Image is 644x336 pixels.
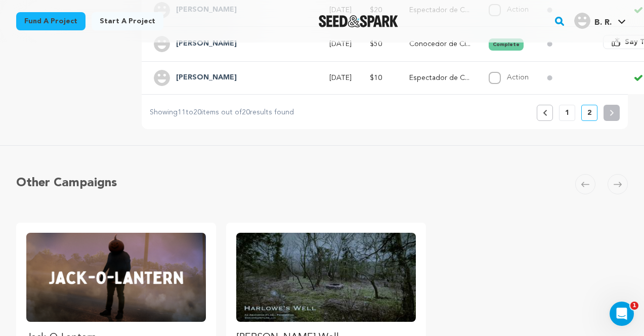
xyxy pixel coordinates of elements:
span: B. R. [594,19,612,27]
p: [DATE] [329,73,352,83]
h5: Other Campaigns [16,174,117,192]
a: B. R.'s Profile [572,11,628,29]
iframe: Intercom live chat [610,302,634,326]
span: 20 [193,109,201,116]
p: [DATE] [329,39,352,49]
button: 2 [581,105,597,121]
h4: Dustin Leidner [176,38,237,50]
span: B. R.'s Profile [572,11,628,32]
span: $50 [370,40,382,48]
span: 1 [630,302,638,310]
span: 20 [242,109,250,116]
a: Fund a project [16,12,85,30]
label: Action [507,74,529,81]
span: 11 [178,109,186,116]
img: user.png [154,70,170,86]
button: Complete [489,38,524,51]
img: user.png [154,36,170,52]
p: 2 [587,108,591,118]
a: Start a project [92,12,163,30]
p: 1 [565,108,569,118]
p: Conocedor de Cine [409,39,470,49]
a: Seed&Spark Homepage [319,15,398,27]
img: user.png [574,13,590,29]
div: B. R.'s Profile [574,13,612,29]
button: 1 [559,105,575,121]
img: Seed&Spark Logo Dark Mode [319,15,398,27]
h4: Dustin Leidner [176,72,237,84]
p: Espectador de Cine [409,73,470,83]
span: $10 [370,74,382,81]
p: Showing to items out of results found [150,107,294,119]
